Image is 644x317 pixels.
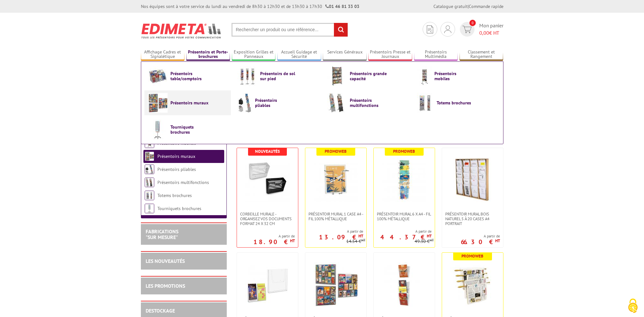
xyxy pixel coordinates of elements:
img: Cookies (fenêtre modale) [625,298,641,314]
sup: HT [430,238,434,242]
span: Présentoirs muraux [170,100,209,105]
span: Présentoirs pliables [255,98,293,108]
img: Corbeille Murale - Organisez vos documents format 24 x 32 cm [245,158,290,202]
a: LES NOUVEAUTÉS [146,258,185,264]
button: Cookies (fenêtre modale) [622,295,644,317]
sup: HT [290,238,295,243]
a: Présentoir mural 1 case A4 - Fil 100% métallique [305,212,366,221]
span: Présentoirs mobiles [434,71,473,81]
span: Présentoir mural 1 case A4 - Fil 100% métallique [308,212,363,221]
a: Présentoirs et Porte-brochures [186,49,230,60]
a: Exposition Grilles et Panneaux [232,49,276,60]
a: Présentoirs mobiles [417,66,496,86]
img: Présentoirs grande capacité [327,66,347,86]
a: devis rapide 0 Mon panier 0,00€ HT [458,22,503,37]
span: A partir de [253,234,295,239]
img: PRÉSENTOIRS MURAUX POUR BROCHURES SUPERPOSABLES TRANSPARENTS [382,262,426,307]
span: Présentoir mural 6 x A4 - Fil 100% métallique [377,212,432,221]
img: Présentoir mural 4 baguettes à journaux [450,262,495,307]
img: Tourniquets brochures [148,120,168,139]
img: Présentoir Mural Bois naturel 5 à 20 cases A4 Portrait [450,158,495,202]
img: Présentoirs pliables [238,93,252,113]
span: Présentoirs table/comptoirs [170,71,209,81]
input: Rechercher un produit ou une référence... [232,23,348,37]
div: | [433,3,503,10]
img: Présentoirs muraux [145,151,154,161]
img: Présentoirs muraux [148,93,168,113]
img: devis rapide [462,26,472,33]
a: Présentoirs multifonctions [157,180,209,185]
a: LES PROMOTIONS [146,283,185,289]
a: Classement et Rangement [460,49,503,60]
a: Présentoirs muraux [157,153,195,159]
span: A partir de [374,229,432,234]
a: Commande rapide [469,4,503,9]
a: Totems brochures [157,193,192,198]
span: Présentoirs grande capacité [350,71,388,81]
img: Présentoir mural 1 case A4 - Fil 100% métallique [314,158,358,202]
img: devis rapide [444,25,451,33]
a: Totems brochures [417,93,496,113]
sup: HT [358,233,363,239]
img: PRÉSENTOIRS MURAUX POUR BROCHURES 1,2 OU 3 CASES FORMAT A4, A5, 1/3 A4 TRANSPARENT TAYMAR [245,262,290,307]
span: Présentoirs multifonctions [350,98,388,108]
img: Présentoirs mobiles [417,66,432,86]
span: A partir de [305,229,363,234]
a: Présentoirs Multimédia [414,49,458,60]
span: € HT [479,29,503,37]
img: Edimeta [141,19,222,43]
span: Corbeille Murale - Organisez vos documents format 24 x 32 cm [240,212,295,226]
span: Présentoir Mural Bois naturel 5 à 20 cases A4 Portrait [445,212,500,226]
a: Présentoirs grande capacité [327,66,407,86]
p: 18.90 € [253,240,295,244]
img: Présentoirs pliables [145,165,154,174]
span: Tourniquets brochures [170,124,209,135]
p: 66.30 € [461,240,500,244]
a: Accueil Guidage et Sécurité [277,49,321,60]
a: Corbeille Murale - Organisez vos documents format 24 x 32 cm [237,212,298,226]
span: Totems brochures [437,100,475,105]
p: 13.09 € [319,235,363,239]
a: Services Généraux [323,49,367,60]
a: Tourniquets brochures [148,120,227,139]
img: Tourniquets brochures [145,204,154,213]
sup: HT [361,238,365,242]
b: Promoweb [393,149,415,154]
div: Nos équipes sont à votre service du lundi au vendredi de 8h30 à 12h30 et de 13h30 à 17h30 [141,3,359,10]
span: 0 [469,20,476,26]
b: Promoweb [325,149,347,154]
img: Présentoirs multifonctions [327,93,347,113]
b: Nouveautés [255,149,280,154]
a: Présentoirs muraux [148,93,227,113]
span: Mon panier [479,22,503,37]
span: A partir de [461,234,500,239]
a: Présentoirs table/comptoirs [148,66,227,86]
img: Présentoirs muraux modulables pour brochures A4, A5, 1/3 A4 VISIODOC [314,262,358,307]
a: Présentoirs de sol sur pied [238,66,317,86]
span: 0,00 [479,30,489,36]
p: 44.37 € [380,235,432,239]
a: Présentoir Mural Bois naturel 5 à 20 cases A4 Portrait [442,212,503,226]
img: Présentoir mural 6 x A4 - Fil 100% métallique [382,158,426,202]
img: Présentoirs de sol sur pied [238,66,257,86]
strong: 01 46 81 33 03 [325,4,359,9]
a: Tourniquets brochures [157,206,201,211]
img: Présentoirs table/comptoirs [148,66,168,86]
img: Totems brochures [145,191,154,200]
a: Affichage Cadres et Signalétique [141,49,185,60]
p: 14.54 € [346,239,365,244]
span: Présentoirs de sol sur pied [260,71,298,81]
p: 49.30 € [415,239,434,244]
a: Présentoirs pliables [238,93,317,113]
a: Présentoirs Presse et Journaux [368,49,412,60]
img: Présentoirs multifonctions [145,178,154,187]
input: rechercher [334,23,348,37]
a: Présentoir mural 6 x A4 - Fil 100% métallique [374,212,435,221]
sup: HT [495,238,500,243]
a: Présentoirs multifonctions [327,93,407,113]
b: Promoweb [461,253,483,259]
img: devis rapide [427,25,433,33]
sup: HT [427,233,432,239]
a: Présentoirs pliables [157,166,196,172]
a: FABRICATIONS"Sur Mesure" [146,228,178,240]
